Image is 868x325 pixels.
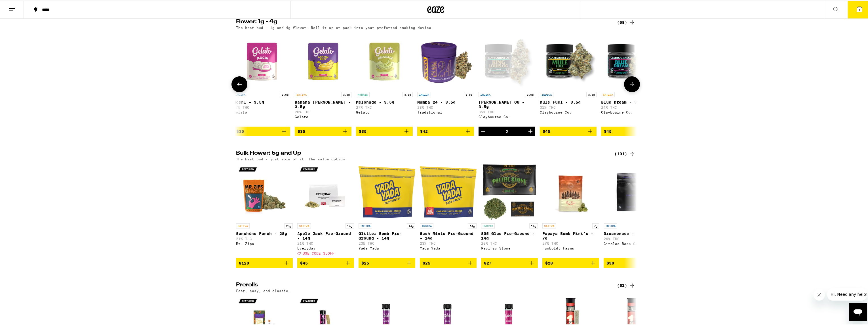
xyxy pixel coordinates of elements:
[236,18,608,25] h2: Flower: 1g - 4g
[359,231,415,240] p: Glitter Bomb Pre-Ground - 14g
[420,129,428,133] span: $42
[359,258,415,267] button: Add to bag
[542,241,599,245] p: 27% THC
[540,32,597,89] img: Claybourne Co. - Mule Fuel - 3.5g
[359,129,366,133] span: $35
[303,251,334,255] span: USE CODE 35OFF
[827,288,867,300] iframe: Message from company
[236,163,293,257] a: Open page for Sunshine Punch - 28g from Mr. Zips
[359,163,415,220] img: Yada Yada - Glitter Bomb Pre-Ground - 14g
[417,105,474,109] p: 28% THC
[233,32,290,89] img: Gelato - Mochi - 3.5g
[298,129,305,133] span: $35
[359,223,372,228] p: INDICA
[592,223,599,228] p: 7g
[417,91,431,97] p: INDICA
[297,258,354,267] button: Add to bag
[417,110,474,114] div: Traditional
[479,114,535,118] div: Claybourne Co.
[540,91,553,97] p: INDICA
[526,126,535,136] button: Increment
[403,91,413,97] p: 3.5g
[479,91,492,97] p: INDICA
[236,25,433,29] p: The best bud - 1g and 4g flower. Roll it up or pack into your preferred smoking device.
[236,157,347,160] p: The best bud - just more of it. The value option.
[236,150,608,157] h2: Bulk Flower: 5g and Up
[529,223,538,228] p: 14g
[542,223,556,228] p: SATIVA
[236,163,293,220] img: Mr. Zips - Sunshine Punch - 28g
[236,129,244,133] span: $35
[407,223,415,228] p: 14g
[423,260,430,265] span: $25
[233,105,290,109] p: 27% THC
[468,223,477,228] p: 14g
[849,302,867,320] iframe: Button to launch messaging window
[617,18,635,25] div: (68)
[417,126,474,136] button: Add to bag
[604,236,660,240] p: 26% THC
[356,91,370,97] p: HYBRID
[545,260,553,265] span: $28
[479,126,488,136] button: Decrement
[420,163,477,257] a: Open page for Gush Mints Pre-Ground - 14g from Yada Yada
[617,282,635,288] a: (51)
[361,260,369,265] span: $25
[297,231,354,240] p: Apple Jack Pre-Ground - 14g
[420,246,477,249] div: Yada Yada
[464,91,474,97] p: 3.5g
[420,241,477,245] p: 23% THC
[297,163,354,220] img: Everyday - Apple Jack Pre-Ground - 14g
[481,163,538,257] a: Open page for 805 Glue Pre-Ground - 14g from Pacific Stone
[239,260,249,265] span: $120
[233,126,290,136] button: Add to bag
[233,99,290,104] p: Mochi - 3.5g
[417,32,474,89] img: Traditional - Mamba 24 - 3.5g
[586,91,597,97] p: 3.5g
[284,223,293,228] p: 28g
[420,163,477,220] img: Yada Yada - Gush Mints Pre-Ground - 14g
[543,129,550,133] span: $45
[481,241,538,245] p: 20% THC
[295,126,351,136] button: Add to bag
[356,99,413,104] p: Melonade - 3.5g
[604,163,660,220] img: Circles Base Camp - Dreamonade - 7g
[481,163,538,220] img: Pacific Stone - 805 Glue Pre-Ground - 14g
[295,32,351,126] a: Open page for Banana Runtz - 3.5g from Gelato
[356,110,413,114] div: Gelato
[525,91,535,97] p: 3.5g
[604,163,660,257] a: Open page for Dreamonade - 7g from Circles Base Camp
[540,99,597,104] p: Mule Fuel - 3.5g
[481,223,495,228] p: HYBRID
[604,223,617,228] p: INDICA
[236,236,293,240] p: 21% THC
[540,32,597,126] a: Open page for Mule Fuel - 3.5g from Claybourne Co.
[236,241,293,245] div: Mr. Zips
[606,260,614,265] span: $30
[356,126,413,136] button: Add to bag
[601,110,658,114] div: Claybourne Co.
[233,91,247,97] p: INDICA
[300,260,308,265] span: $45
[236,282,608,288] h2: Prerolls
[614,150,635,157] div: (101)
[236,258,293,267] button: Add to bag
[540,126,597,136] button: Add to bag
[417,32,474,126] a: Open page for Mamba 24 - 3.5g from Traditional
[859,8,860,11] span: 4
[542,246,599,249] div: Humboldt Farms
[236,288,290,292] p: Fast, easy, and classic.
[295,114,351,118] div: Gelato
[359,246,415,249] div: Yada Yada
[233,32,290,126] a: Open page for Mochi - 3.5g from Gelato
[484,260,492,265] span: $27
[506,129,508,133] div: 2
[601,126,658,136] button: Add to bag
[479,110,535,113] p: 35% THC
[341,91,351,97] p: 3.5g
[295,99,351,108] p: Banana [PERSON_NAME] - 3.5g
[356,32,413,89] img: Gelato - Melonade - 3.5g
[542,163,599,257] a: Open page for Papaya Bomb Mini's - 7g from Humboldt Farms
[236,223,250,228] p: SATIVA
